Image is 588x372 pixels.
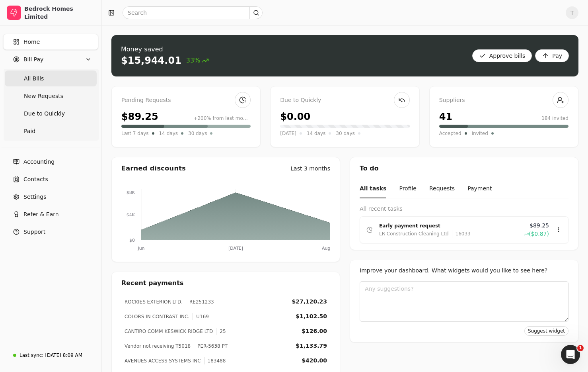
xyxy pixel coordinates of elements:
div: Vendor not receiving T5018 [125,343,191,350]
tspan: $4K [127,212,135,217]
span: Home [23,38,40,46]
span: 14 days [159,129,178,137]
tspan: $8K [127,190,135,195]
span: 30 days [188,129,207,137]
button: Payment [467,180,492,198]
button: Requests [429,180,455,198]
div: $126.00 [302,327,327,335]
div: 184 invited [541,115,569,122]
button: Support [3,224,98,240]
div: COLORS IN CONTRAST INC. [125,313,189,320]
div: $15,944.01 [121,54,181,67]
div: $89.25 [121,110,158,124]
button: Profile [399,180,417,198]
div: CANTIRO COMM KESWICK RIDGE LTD [125,328,213,335]
button: Suggest widget [524,326,569,336]
div: AVENUES ACCESS SYSTEMS INC [125,357,201,364]
button: Bill Pay [3,51,98,67]
a: Home [3,34,98,50]
span: Due to Quickly [24,110,65,118]
div: ROCKIES EXTERIOR LTD. [125,298,183,305]
tspan: Aug [322,246,330,251]
span: Paid [24,127,35,135]
div: Bedrock Homes Limited [24,5,95,21]
div: Early payment request [379,222,518,230]
a: New Requests [5,88,97,104]
div: Improve your dashboard. What widgets would you like to see here? [360,266,569,275]
span: 30 days [336,129,354,137]
div: Earned discounts [121,164,186,173]
button: T [566,6,578,19]
span: Contacts [23,175,48,184]
span: Invited [472,129,488,137]
a: Last sync:[DATE] 8:09 AM [3,348,98,362]
a: All Bills [5,70,97,86]
span: Accounting [23,158,55,166]
a: Settings [3,189,98,205]
div: $1,133.79 [296,342,327,350]
div: Last sync: [19,352,43,359]
div: Money saved [121,45,209,54]
div: $1,102.50 [296,312,327,321]
tspan: Jun [137,246,144,251]
span: 14 days [307,129,325,137]
div: LR Construction Cleaning Ltd [379,230,449,238]
div: Suppliers [439,96,569,105]
a: Due to Quickly [5,106,97,121]
div: $420.00 [302,356,327,365]
div: $0.00 [280,110,310,124]
div: PER-5638 PT [194,343,228,350]
div: RE251233 [186,298,214,305]
span: Accepted [439,129,461,137]
button: Pay [535,49,569,62]
span: $89.25 [530,221,549,230]
span: Last 7 days [121,129,149,137]
span: 33% [186,56,209,65]
span: Refer & Earn [23,210,59,219]
span: 1 [577,345,584,351]
div: $27,120.23 [292,298,327,306]
span: ($0.87) [529,230,549,238]
div: U169 [193,313,209,320]
div: [DATE] 8:09 AM [45,352,82,359]
div: 183488 [204,357,226,364]
div: All recent tasks [360,205,569,213]
a: Accounting [3,154,98,170]
iframe: Intercom live chat [561,345,580,364]
span: New Requests [24,92,63,100]
button: All tasks [360,180,386,198]
tspan: [DATE] [228,246,243,251]
div: To do [350,157,578,180]
div: +200% from last month [193,115,251,122]
tspan: $0 [129,238,135,243]
a: Paid [5,123,97,139]
span: All Bills [24,74,44,83]
button: Approve bills [472,49,532,62]
div: Pending Requests [121,96,251,105]
div: 41 [439,110,452,124]
div: 16033 [452,230,471,238]
input: Search [123,6,263,19]
div: Recent payments [112,272,340,294]
span: Settings [23,193,46,201]
div: Last 3 months [290,164,330,173]
span: Bill Pay [23,55,43,64]
a: Contacts [3,171,98,187]
div: Due to Quickly [280,96,409,105]
span: [DATE] [280,129,296,137]
div: 25 [216,328,226,335]
span: Support [23,228,45,236]
button: Refer & Earn [3,206,98,222]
